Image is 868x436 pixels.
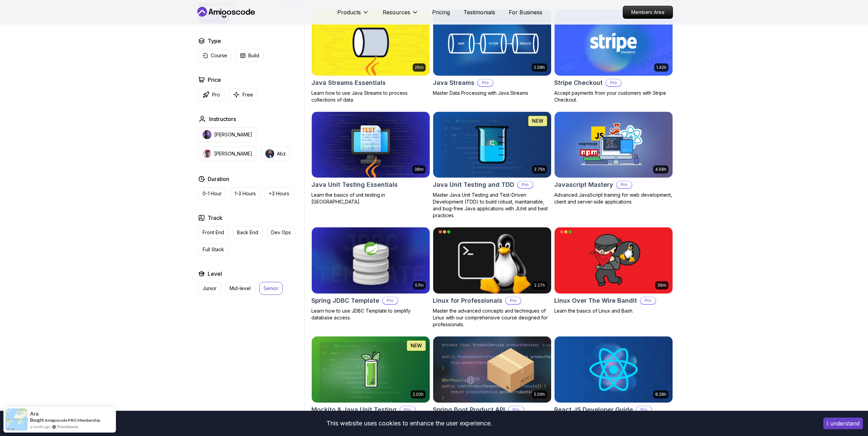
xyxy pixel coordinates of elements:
[214,131,252,138] p: [PERSON_NAME]
[264,285,278,292] p: Senior
[237,229,258,236] p: Back End
[641,297,656,304] p: Pro
[554,111,673,206] a: Javascript Mastery card4.58hJavascript MasteryProAdvanced JavaScript training for web development...
[433,227,551,328] a: Linux for Professionals card2.27hLinux for ProfessionalsProMaster the advanced concepts and techn...
[198,146,257,161] button: instructor img[PERSON_NAME]
[311,111,430,206] a: Java Unit Testing Essentials card38mJava Unit Testing EssentialsLearn the basics of unit testing ...
[311,227,430,321] a: Spring JDBC Template card57mSpring JDBC TemplateProLearn how to use JDBC Template to simplify dat...
[383,297,398,304] p: Pro
[433,180,514,190] h2: Java Unit Testing and TDD
[518,181,533,188] p: Pro
[655,167,666,172] p: 4.58h
[433,405,505,415] h2: Spring Boot Product API
[267,226,295,239] button: Dev Ops
[554,180,613,190] h2: Javascript Mastery
[203,229,224,236] p: Front End
[657,283,666,288] p: 39m
[203,149,211,158] img: instructor img
[383,8,410,16] p: Resources
[208,76,221,84] h2: Price
[203,190,222,197] p: 0-1 Hour
[312,336,430,403] img: Mockito & Java Unit Testing card
[534,65,545,70] p: 2.08h
[534,392,545,397] p: 2.09h
[433,111,551,219] a: Java Unit Testing and TDD card2.75hNEWJava Unit Testing and TDDProMaster Java Unit Testing and Te...
[433,112,551,178] img: Java Unit Testing and TDD card
[312,227,430,294] img: Spring JDBC Template card
[235,190,256,197] p: 1-3 Hours
[509,8,542,16] a: For Business
[208,175,229,183] h2: Duration
[311,90,430,103] p: Learn how to use Java Streams to process collections of data.
[636,406,651,413] p: Pro
[311,405,397,415] h2: Mockito & Java Unit Testing
[509,406,524,413] p: Pro
[264,187,294,200] button: +3 Hours
[555,227,673,294] img: Linux Over The Wire Bandit card
[554,307,673,314] p: Learn the basics of Linux and Bash.
[415,65,424,70] p: 26m
[57,424,78,430] a: ProveSource
[198,127,257,142] button: instructor img[PERSON_NAME]
[198,187,226,200] button: 0-1 Hour
[534,167,545,172] p: 2.75h
[337,8,369,22] button: Products
[617,181,632,188] p: Pro
[208,214,222,222] h2: Track
[414,167,424,172] p: 38m
[225,282,255,295] button: Mid-level
[198,282,221,295] button: Junior
[554,78,603,88] h2: Stripe Checkout
[400,406,415,413] p: Pro
[242,91,253,98] p: Free
[433,336,551,403] img: Spring Boot Product API card
[203,130,211,139] img: instructor img
[464,8,495,16] a: Testimonials
[554,192,673,205] p: Advanced JavaScript training for web development, client and server-side applications
[311,180,398,190] h2: Java Unit Testing Essentials
[233,226,263,239] button: Back End
[311,192,430,205] p: Learn the basics of unit testing in [GEOGRAPHIC_DATA].
[433,296,502,305] h2: Linux for Professionals
[269,190,289,197] p: +3 Hours
[30,417,44,423] span: Bought
[311,78,386,88] h2: Java Streams Essentials
[478,79,493,86] p: Pro
[248,52,259,59] p: Build
[203,285,217,292] p: Junior
[555,112,673,178] img: Javascript Mastery card
[312,10,430,76] img: Java Streams Essentials card
[433,10,551,76] img: Java Streams card
[198,226,229,239] button: Front End
[311,296,379,305] h2: Spring JDBC Template
[271,229,291,236] p: Dev Ops
[554,336,673,430] a: React JS Developer Guide card8.28hReact JS Developer GuideProLearn ReactJS from the ground up and...
[198,243,229,256] button: Full Stack
[606,79,621,86] p: Pro
[554,9,673,103] a: Stripe Checkout card1.42hStripe CheckoutProAccept payments from your customers with Stripe Checkout.
[214,150,252,157] p: [PERSON_NAME]
[433,90,551,96] p: Master Data Processing with Java Streams
[433,192,551,219] p: Master Java Unit Testing and Test-Driven Development (TDD) to build robust, maintainable, and bug...
[208,270,222,278] h2: Level
[433,307,551,328] p: Master the advanced concepts and techniques of Linux with our comprehensive course designed for p...
[655,392,666,397] p: 8.28h
[656,65,666,70] p: 1.42h
[554,405,633,415] h2: React JS Developer Guide
[261,146,290,161] button: instructor imgAbz
[532,118,543,124] p: NEW
[5,416,813,431] div: This website uses cookies to enhance the user experience.
[432,8,450,16] a: Pricing
[311,9,430,103] a: Java Streams Essentials card26mJava Streams EssentialsLearn how to use Java Streams to process co...
[230,187,260,200] button: 1-3 Hours
[823,418,863,429] button: Accept cookies
[30,411,39,417] span: Ara
[623,6,673,18] p: Members Area
[5,408,28,431] img: provesource social proof notification image
[534,283,545,288] p: 2.27h
[208,37,221,45] h2: Type
[413,392,424,397] p: 2.02h
[30,424,50,430] span: a month ago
